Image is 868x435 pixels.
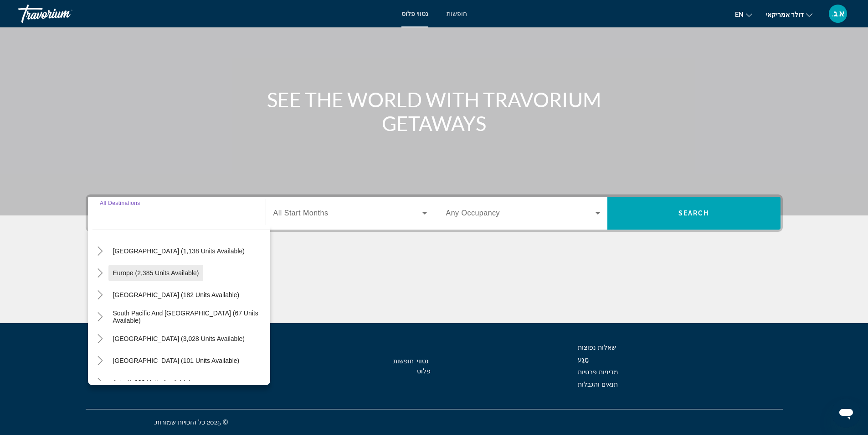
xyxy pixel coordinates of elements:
button: Toggle Central America (101 units available) [92,353,108,369]
button: Toggle South America (3,028 units available) [92,331,108,347]
button: [GEOGRAPHIC_DATA] (101 units available) [108,352,244,369]
button: Toggle Australia (182 units available) [92,287,108,303]
font: א.ג. [832,9,844,18]
button: South Pacific and [GEOGRAPHIC_DATA] (67 units available) [108,309,270,325]
button: Toggle Europe (2,385 units available) [92,265,108,281]
a: מדיניות פרטיות [578,368,618,376]
button: [GEOGRAPHIC_DATA] (182 units available) [108,287,244,303]
iframe: לחצן לפתיחת חלון הודעות הטקסט [832,398,861,428]
div: ווידג'ט חיפוש [88,197,781,230]
span: Search [678,210,709,217]
span: South Pacific and [GEOGRAPHIC_DATA] (67 units available) [113,309,266,324]
span: Any Occupancy [446,209,500,217]
span: [GEOGRAPHIC_DATA] (101 units available) [113,357,240,364]
a: חופשות [393,357,414,365]
span: All Destinations [100,200,140,206]
span: [GEOGRAPHIC_DATA] (182 units available) [113,291,240,299]
button: [GEOGRAPHIC_DATA] (3,028 units available) [108,330,249,347]
button: Toggle Caribbean & Atlantic Islands (1,138 units available) [92,243,108,259]
button: [GEOGRAPHIC_DATA] (1,138 units available) [108,243,249,259]
button: Asia (1,928 units available) [108,374,195,391]
button: שנה מטבע [766,8,812,21]
button: Europe (2,385 units available) [108,265,204,281]
font: © 2025 כל הזכויות שמורות. [154,419,228,426]
font: en [735,11,744,18]
h1: SEE THE WORLD WITH TRAVORIUM GETAWAYS [263,88,605,135]
span: [GEOGRAPHIC_DATA] (1,138 units available) [113,247,245,255]
a: תנאים והגבלות [578,381,618,388]
a: טרבוריום [18,2,109,26]
a: חופשות [447,10,467,17]
button: Search [607,197,781,230]
span: Asia (1,928 units available) [113,379,191,386]
a: גטווי פלוס [417,357,431,375]
font: דולר אמריקאי [766,11,804,18]
a: שאלות נפוצות [578,344,616,351]
button: תפריט משתמש [826,4,850,23]
a: גטווי פלוס [401,10,428,17]
button: Toggle Asia (1,928 units available) [92,375,108,391]
span: [GEOGRAPHIC_DATA] (3,028 units available) [113,335,245,342]
button: Toggle South Pacific and Oceania (67 units available) [92,309,108,325]
a: מַגָע [578,356,589,363]
button: שנה שפה [735,8,752,21]
span: All Start Months [273,209,329,217]
span: Europe (2,385 units available) [113,269,199,277]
